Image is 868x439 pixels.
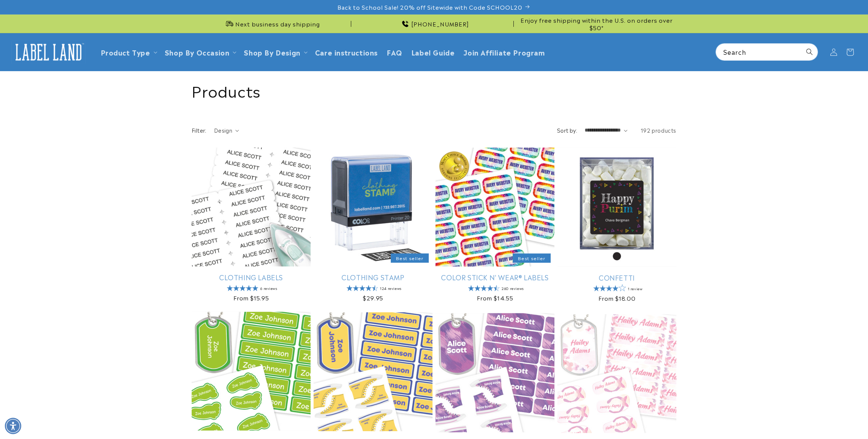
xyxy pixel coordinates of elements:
span: Label Guide [411,48,455,56]
div: Announcement [192,15,351,33]
a: Product Type [101,47,150,57]
span: Join Affiliate Program [463,48,545,56]
a: Clothing Labels [192,273,311,281]
span: Care instructions [315,48,378,56]
span: [PHONE_NUMBER] [411,20,469,28]
span: 192 products [641,126,676,134]
summary: Design (0 selected) [214,126,239,134]
span: Enjoy free shipping within the U.S. on orders over $50* [517,16,676,31]
span: FAQ [387,48,402,56]
span: Back to School Sale! 20% off Sitewide with Code SCHOOL20 [337,3,522,11]
label: Sort by: [557,126,577,134]
span: Design [214,126,232,134]
div: Announcement [517,15,676,33]
button: Search [801,44,818,60]
a: Clothing Stamp [314,273,433,281]
a: Label Land [9,38,89,66]
summary: Shop By Design [239,43,310,61]
a: FAQ [382,43,407,61]
h1: Products [192,80,676,100]
a: Label Guide [407,43,459,61]
div: Announcement [354,15,514,33]
div: Accessibility Menu [5,418,21,434]
img: Label Land [11,41,86,64]
summary: Product Type [96,43,160,61]
span: Next business day shipping [235,20,320,28]
summary: Shop By Occasion [160,43,240,61]
a: Color Stick N' Wear® Labels [435,273,554,281]
span: Shop By Occasion [165,48,230,56]
a: Care instructions [311,43,382,61]
iframe: Gorgias Floating Chat [711,404,861,432]
a: Join Affiliate Program [459,43,549,61]
a: Shop By Design [244,47,300,57]
h2: Filter: [192,126,207,134]
a: Confetti [557,273,676,281]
